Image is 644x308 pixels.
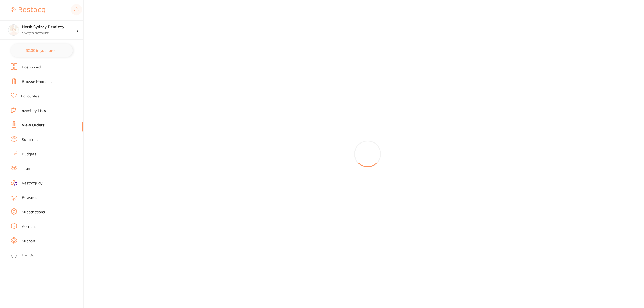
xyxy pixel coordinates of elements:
[22,123,45,128] a: View Orders
[22,210,45,215] a: Subscriptions
[22,152,36,157] a: Budgets
[22,166,31,171] a: Team
[11,180,17,186] img: RestocqPay
[21,108,46,113] a: Inventory Lists
[22,137,38,142] a: Suppliers
[8,25,19,35] img: North Sydney Dentistry
[22,253,36,258] a: Log Out
[11,180,42,186] a: RestocqPay
[22,181,42,186] span: RestocqPay
[22,239,35,244] a: Support
[22,224,36,229] a: Account
[22,31,76,36] p: Switch account
[11,4,45,16] a: Restocq Logo
[11,251,82,260] button: Log Out
[11,7,45,13] img: Restocq Logo
[21,94,39,99] a: Favourites
[22,195,37,200] a: Rewards
[11,44,73,57] button: $0.00 in your order
[22,65,41,70] a: Dashboard
[22,24,76,30] h4: North Sydney Dentistry
[22,79,52,85] a: Browse Products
